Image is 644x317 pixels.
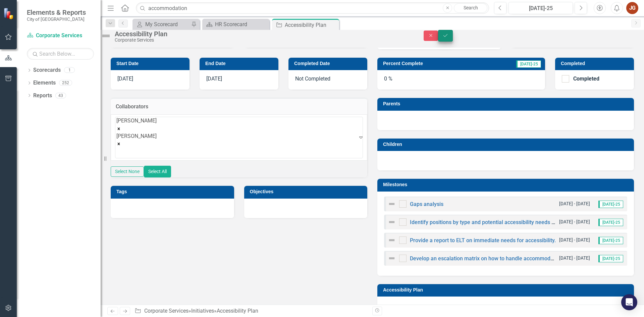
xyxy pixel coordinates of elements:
a: Elements [33,79,56,87]
h3: Percent Complete [383,61,480,66]
a: Corporate Services [144,308,189,314]
span: [DATE] [206,75,222,82]
span: [DATE] [117,75,133,82]
div: Accessibility Plan [115,30,410,38]
button: [DATE]-25 [508,2,573,14]
div: 0 % [377,70,545,90]
a: Scorecards [33,66,61,74]
div: [PERSON_NAME] [116,133,157,140]
img: Not Defined [388,254,396,262]
input: Search Below... [27,48,94,60]
span: [DATE]-25 [598,219,623,226]
img: ClearPoint Strategy [3,7,15,19]
span: Elements & Reports [27,8,86,16]
div: » » [135,307,367,315]
button: Select All [144,166,171,177]
h3: Objectives [250,189,364,194]
div: 1 [64,67,75,73]
div: Not Completed [288,70,367,90]
a: My Scorecard [134,20,190,29]
a: Develop an escalation matrix on how to handle accommodations [410,255,565,262]
div: Remove Erin Mackay [116,140,157,148]
h3: Milestones [383,182,631,187]
div: [DATE]-25 [511,4,571,12]
div: Accessibility Plan [285,21,337,29]
span: [DATE]-25 [598,201,623,208]
h3: Completed [561,61,631,66]
h3: Children [383,142,631,147]
div: My Scorecard [145,20,190,29]
small: [DATE] - [DATE] [559,255,590,261]
div: [PERSON_NAME] [116,117,157,125]
small: City of [GEOGRAPHIC_DATA] [27,16,86,22]
a: Initiatives [191,308,214,314]
span: [DATE]-25 [598,237,623,244]
img: Not Defined [388,236,396,244]
h3: Collaborators [116,104,362,110]
a: Gaps analysis [410,201,443,207]
div: Remove Celia Beaudry [116,125,157,133]
div: Corporate Services [115,38,410,43]
a: Corporate Services [27,32,94,40]
h3: End Date [205,61,275,66]
div: 252 [59,80,72,86]
img: Not Defined [101,31,111,41]
a: Search [454,3,487,13]
a: Reports [33,92,52,100]
button: JG [626,2,638,14]
div: Accessibility Plan [217,308,258,314]
h3: Tags [116,189,231,194]
img: Not Defined [388,200,396,208]
div: Open Intercom Messenger [621,294,637,310]
small: [DATE] - [DATE] [559,219,590,225]
h3: Start Date [116,61,186,66]
div: HR Scorecard [215,20,268,29]
small: [DATE] - [DATE] [559,237,590,243]
span: [DATE]-25 [516,60,541,68]
input: Search ClearPoint... [136,2,489,14]
small: [DATE] - [DATE] [559,201,590,207]
button: Select None [111,166,144,177]
a: Provide a report to ELT on immediate needs for accessibility. [410,237,556,244]
span: [DATE]-25 [598,255,623,262]
h3: Completed Date [294,61,364,66]
img: Not Defined [388,218,396,226]
div: 43 [55,93,66,98]
a: HR Scorecard [204,20,268,29]
h3: Accessibility Plan [383,287,631,293]
h3: Parents [383,101,631,106]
